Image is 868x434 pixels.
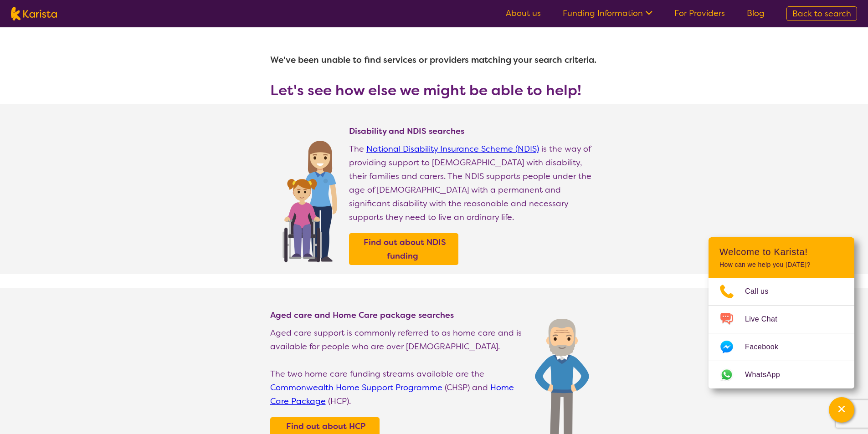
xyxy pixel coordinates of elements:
img: Find NDIS and Disability services and providers [279,135,340,262]
a: For Providers [674,8,725,19]
a: About us [506,8,541,19]
a: Blog [747,8,765,19]
h2: Welcome to Karista! [719,246,843,257]
h4: Disability and NDIS searches [349,126,598,137]
a: Find out about NDIS funding [351,235,456,263]
b: Find out about NDIS funding [364,237,446,261]
span: Live Chat [745,312,788,326]
a: Back to search [786,6,857,21]
span: Facebook [745,340,789,354]
img: Karista logo [11,7,57,20]
div: Channel Menu [709,237,854,388]
p: Aged care support is commonly referred to as home care and is available for people who are over [... [270,326,526,353]
a: Commonwealth Home Support Programme [270,382,442,393]
p: The two home care funding streams available are the (CHSP) and (HCP). [270,367,526,408]
a: National Disability Insurance Scheme (NDIS) [366,143,539,154]
h4: Aged care and Home Care package searches [270,310,526,321]
p: The is the way of providing support to [DEMOGRAPHIC_DATA] with disability, their families and car... [349,142,598,224]
h1: We've been unable to find services or providers matching your search criteria. [270,49,598,71]
ul: Choose channel [709,278,854,388]
a: Funding Information [563,8,652,19]
button: Channel Menu [829,397,854,423]
p: How can we help you [DATE]? [719,261,843,269]
a: Web link opens in a new tab. [709,361,854,388]
span: WhatsApp [745,368,791,382]
h3: Let's see how else we might be able to help! [270,82,598,98]
span: Call us [745,285,780,298]
span: Back to search [792,8,851,19]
